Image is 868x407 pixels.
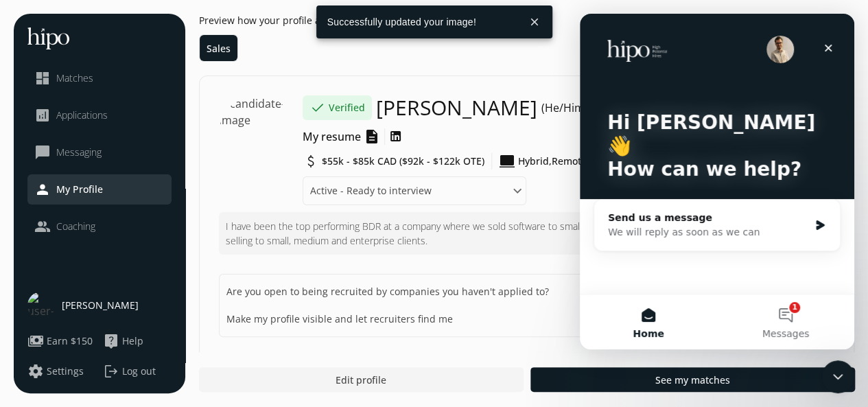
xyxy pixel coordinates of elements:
[103,333,172,349] a: live_helpHelp
[303,128,361,145] span: My resume
[27,363,84,380] button: settingsSettings
[219,95,296,172] img: candidate-image
[47,334,93,348] span: Earn $150
[530,367,855,392] button: See my matches
[27,333,93,349] button: paymentsEarn $150
[34,144,51,161] span: chat_bubble_outline
[27,292,55,319] img: user-photo
[56,146,102,159] span: Messaging
[34,107,51,124] span: analytics
[309,100,326,116] span: done
[376,95,537,120] span: [PERSON_NAME]
[499,153,515,170] span: computer
[27,333,44,349] span: payments
[518,154,552,168] span: Hybrid,
[56,108,108,122] span: Applications
[322,154,484,168] span: $55k - $85k CAD ($92k - $122k OTE)
[580,14,854,349] iframe: Intercom live chat
[56,183,103,196] span: My Profile
[62,299,139,312] span: [PERSON_NAME]
[103,333,143,349] button: live_helpHelp
[103,363,119,380] span: logout
[226,312,453,326] span: Make my profile visible and let recruiters find me
[122,334,143,348] span: Help
[27,333,96,349] a: paymentsEarn $150
[821,360,854,393] iframe: Intercom live chat
[56,220,95,233] span: Coaching
[364,128,380,145] span: description
[200,35,237,61] li: Sales
[303,95,372,120] div: Verified
[103,363,172,380] button: logoutLog out
[226,285,549,299] span: Are you open to being recruited by companies you haven't applied to?
[34,181,51,198] span: person
[34,70,165,86] a: dashboardMatches
[56,71,93,85] span: Matches
[34,218,51,235] span: people
[122,364,156,378] span: Log out
[34,181,165,198] a: personMy Profile
[303,128,380,145] a: My resumedescription
[27,363,96,380] a: settingsSettings
[27,27,69,49] img: hh-logo-white
[226,219,828,248] p: I have been the top performing BDR at a company where we sold software to small and medium sized ...
[199,367,524,392] button: Edit profile
[303,153,319,170] span: attach_money
[34,218,165,235] a: peopleCoaching
[47,364,84,378] span: Settings
[541,100,609,116] span: (He/Him/His)
[522,10,547,34] button: close
[27,363,44,380] span: settings
[655,373,729,387] span: See my matches
[199,14,854,27] h1: Preview how your profile appears to recruiters
[336,373,386,387] span: Edit profile
[34,144,165,161] a: chat_bubble_outlineMessaging
[34,107,165,124] a: analyticsApplications
[552,154,587,168] span: Remote
[103,333,119,349] span: live_help
[34,70,51,86] span: dashboard
[316,5,522,38] div: Successfully updated your image!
